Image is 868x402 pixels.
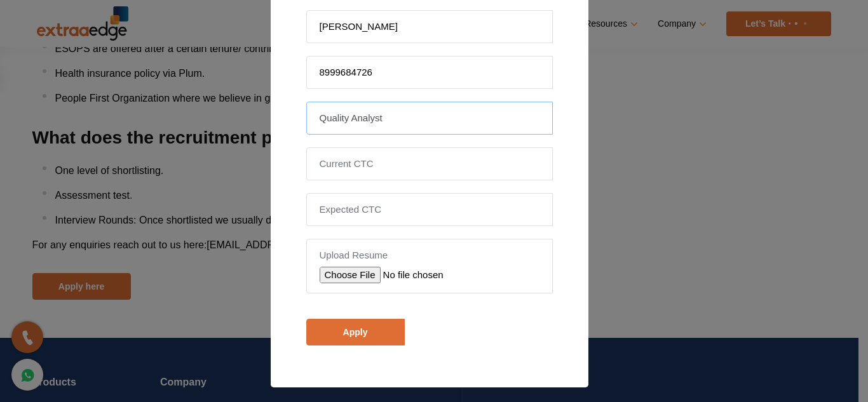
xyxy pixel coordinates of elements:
[306,319,405,345] input: Apply
[306,10,553,43] input: Name
[320,249,539,262] label: Upload Resume
[306,193,553,226] input: Expected CTC
[306,102,553,135] input: Position
[306,147,553,180] input: Current CTC
[306,56,553,89] input: Mobile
